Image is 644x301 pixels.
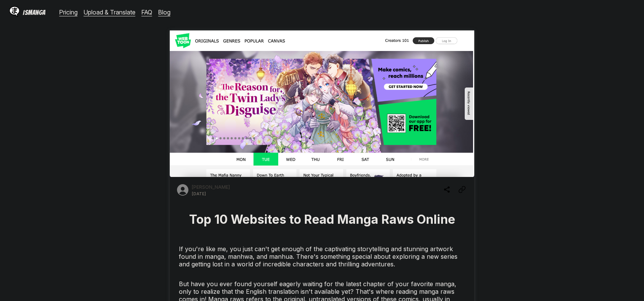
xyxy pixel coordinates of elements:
[176,183,190,197] img: Author avatar
[443,185,451,194] img: Share blog
[179,245,465,268] p: If you're like me, you just can't get enough of the captivating storytelling and stunning artwork...
[176,212,468,227] h1: Top 10 Websites to Read Manga Raws Online
[458,185,466,194] img: Copy Article Link
[192,184,230,190] p: Author
[9,6,20,17] img: IsManga Logo
[142,8,152,16] a: FAQ
[59,8,78,16] a: Pricing
[170,30,474,177] img: Cover
[9,6,59,18] a: IsManga LogoIsManga
[23,9,46,16] div: IsManga
[84,8,135,16] a: Upload & Translate
[158,8,171,16] a: Blog
[192,191,206,196] p: Date published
